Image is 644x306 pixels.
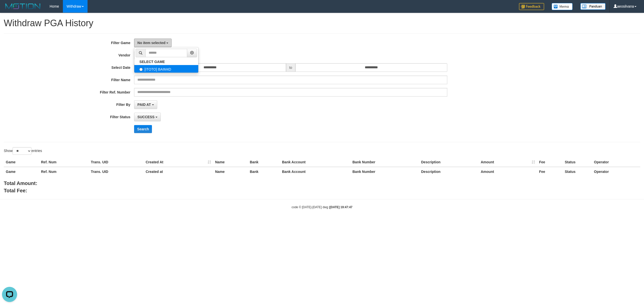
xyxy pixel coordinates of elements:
[4,147,42,155] label: Show entries
[419,167,479,176] th: Description
[563,167,592,176] th: Status
[89,158,144,167] th: Trans. UID
[144,158,213,167] th: Created At
[139,68,143,71] input: [ITOTO] BAIM4D
[134,100,157,109] button: PAID AT
[134,125,152,133] button: Search
[134,113,161,121] button: SUCCESS
[4,18,640,28] h1: Withdraw PGA History
[292,205,352,209] small: code © [DATE]-[DATE] dwg |
[137,41,165,45] span: No item selected
[2,2,17,17] button: Open LiveChat chat widget
[592,167,640,176] th: Operator
[4,3,42,10] img: MOTION_logo.png
[134,58,198,65] a: SELECT GAME
[213,158,248,167] th: Name
[350,167,419,176] th: Bank Number
[248,167,280,176] th: Bank
[479,167,537,176] th: Amount
[350,158,419,167] th: Bank Number
[134,39,172,47] button: No item selected
[537,158,563,167] th: Fee
[39,167,89,176] th: Ref. Num
[137,115,154,119] span: SUCCESS
[580,3,606,10] img: panduan.png
[280,158,350,167] th: Bank Account
[134,65,198,73] label: [ITOTO] BAIM4D
[4,158,39,167] th: Game
[144,167,213,176] th: Created at
[248,158,280,167] th: Bank
[419,158,479,167] th: Description
[563,158,592,167] th: Status
[4,180,37,186] b: Total Amount:
[139,60,165,64] b: SELECT GAME
[213,167,248,176] th: Name
[537,167,563,176] th: Fee
[137,103,151,107] span: PAID AT
[479,158,537,167] th: Amount
[286,63,296,72] span: to
[89,167,144,176] th: Trans. UID
[4,167,39,176] th: Game
[330,205,352,209] strong: [DATE] 19:47:47
[280,167,350,176] th: Bank Account
[4,188,27,193] b: Total Fee:
[13,147,31,155] select: Showentries
[592,158,640,167] th: Operator
[552,3,573,10] img: Button%20Memo.svg
[519,3,544,10] img: Feedback.jpg
[39,158,89,167] th: Ref. Num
